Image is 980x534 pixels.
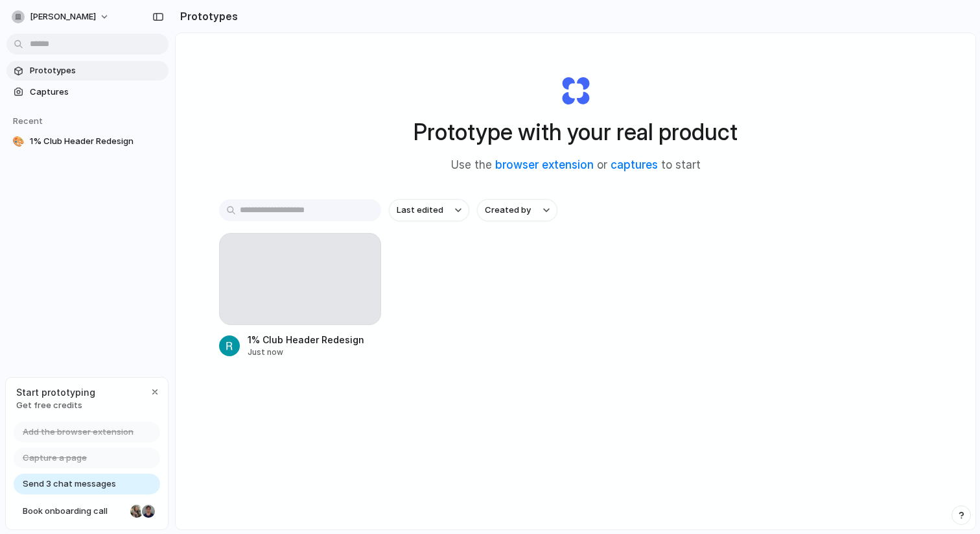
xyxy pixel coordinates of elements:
a: Book onboarding call [14,501,160,522]
div: 1% Club Header Redesign [248,333,364,346]
div: 🎨 [12,135,25,148]
span: Captures [30,86,163,99]
h1: Prototype with your real product [414,115,738,149]
span: Recent [13,115,43,126]
button: Created by [477,199,557,221]
div: Nicole Kubica [129,504,145,519]
a: browser extension [495,158,594,171]
span: Send 3 chat messages [23,478,116,491]
a: Captures [6,82,169,102]
a: 🎨1% Club Header Redesign [6,132,169,151]
span: [PERSON_NAME] [30,10,96,23]
div: Christian Iacullo [141,504,156,519]
a: captures [611,158,658,171]
span: Capture a page [23,452,87,465]
span: Start prototyping [16,385,95,399]
h2: Prototypes [175,8,238,24]
span: Get free credits [16,399,95,412]
span: Use the or to start [451,157,701,174]
button: [PERSON_NAME] [6,6,116,27]
span: 1% Club Header Redesign [30,135,163,148]
a: Prototypes [6,61,169,80]
span: Add the browser extension [23,426,134,439]
span: Book onboarding call [23,505,125,518]
button: Last edited [389,199,469,221]
span: Last edited [397,204,443,217]
a: 1% Club Header RedesignJust now [219,233,381,358]
span: Prototypes [30,64,163,77]
div: Just now [248,346,364,358]
span: Created by [485,204,531,217]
